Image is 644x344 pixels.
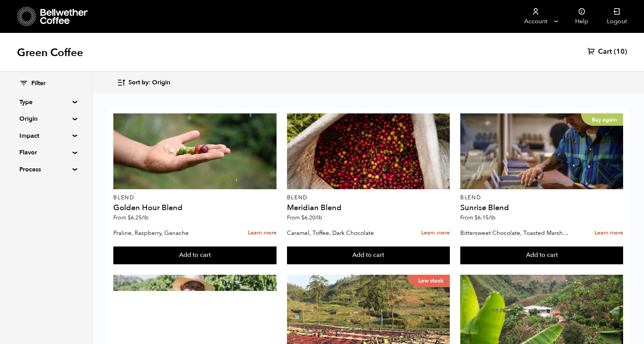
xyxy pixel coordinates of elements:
[287,214,322,221] span: From
[460,195,624,200] p: Blend
[421,225,450,241] a: Learn more
[113,195,277,200] p: Blend
[301,214,304,221] span: $
[128,214,131,221] span: $
[142,214,149,221] span: /lb
[113,227,224,239] p: Praline, Raspberry, Ganache
[19,165,73,174] summary: Process
[19,114,73,123] summary: Origin
[460,113,624,189] a: Buy again
[128,214,149,221] bdi: 6.25
[287,227,398,239] p: Caramel, Toffee, Dark Chocolate
[315,214,322,221] span: /lb
[460,246,624,264] button: Add to cart
[117,74,170,92] button: Sort by: Origin
[287,246,450,264] button: Add to cart
[460,204,624,212] h4: Sunrise Blend
[19,98,73,107] summary: Type
[489,214,495,221] span: /lb
[19,131,73,140] summary: Impact
[460,227,571,239] p: Bittersweet Chocolate, Toasted Marshmallow, Candied Orange, Praline
[128,79,170,87] span: Sort by: Origin
[581,113,623,126] p: Buy again
[31,79,46,88] span: Filter
[19,148,73,157] summary: Flavor
[113,246,277,264] button: Add to cart
[17,46,83,60] h1: Green Coffee
[588,47,627,56] a: Cart (10)
[113,204,277,212] h4: Golden Hour Blend
[113,214,149,221] span: From
[475,214,478,221] span: $
[594,225,623,241] a: Learn more
[614,47,627,56] span: (10)
[598,47,612,56] span: Cart
[475,214,495,221] bdi: 6.15
[460,214,495,221] span: From
[301,214,322,221] bdi: 6.20
[287,204,450,212] h4: Meridian Blend
[248,225,277,241] a: Learn more
[287,195,450,200] p: Blend
[407,275,450,287] p: Low stock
